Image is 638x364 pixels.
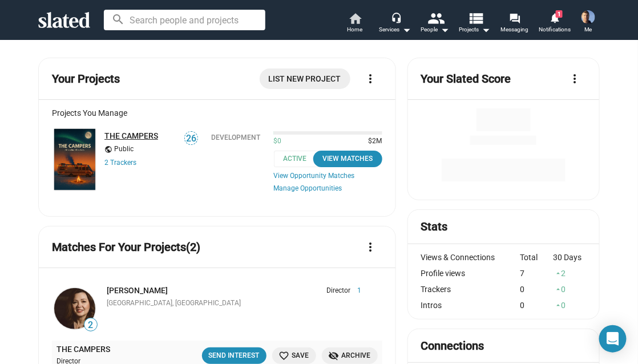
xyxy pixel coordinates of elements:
[348,11,362,25] mat-icon: home
[520,301,553,310] div: 0
[107,286,168,295] a: [PERSON_NAME]
[329,350,340,361] mat-icon: visibility_off
[320,153,375,165] div: View Matches
[479,23,493,37] mat-icon: arrow_drop_down
[364,240,378,254] mat-icon: more_vert
[211,134,260,141] div: Development
[553,285,586,294] div: 0
[52,240,200,255] mat-card-title: Matches For Your Projects
[313,151,382,167] button: View Matches
[329,350,371,362] span: Archive
[348,23,363,37] span: Home
[322,347,378,364] button: Archive
[584,23,592,37] span: Me
[549,12,560,23] mat-icon: notifications
[364,72,378,86] mat-icon: more_vert
[274,184,382,193] a: Manage Opportunities
[535,11,575,37] a: 1Notifications
[568,72,582,86] mat-icon: more_vert
[107,299,362,308] div: [GEOGRAPHIC_DATA], [GEOGRAPHIC_DATA]
[421,301,520,310] div: Intros
[554,285,562,293] mat-icon: arrow_drop_up
[375,11,415,37] button: Services
[553,253,586,262] div: 30 Days
[501,23,529,37] span: Messaging
[421,253,520,262] div: Views & Connections
[379,23,411,37] div: Services
[327,286,351,296] span: Director
[421,23,449,37] div: People
[509,13,520,23] mat-icon: forum
[556,10,563,18] span: 1
[520,253,553,262] div: Total
[428,10,445,26] mat-icon: people
[202,347,266,364] button: Send Interest
[539,23,571,37] span: Notifications
[459,23,491,37] span: Projects
[455,11,495,37] button: Projects
[133,159,136,167] span: s
[52,127,98,192] a: THE CAMPERS
[84,319,97,331] span: 2
[260,68,350,89] a: List New Project
[438,23,451,37] mat-icon: arrow_drop_down
[520,285,553,294] div: 0
[582,10,595,24] img: Joel Cousins
[468,10,484,26] mat-icon: view_list
[599,325,627,353] div: Open Intercom Messenger
[54,129,95,190] img: THE CAMPERS
[104,10,265,30] input: Search people and projects
[391,13,401,23] mat-icon: headset_mic
[335,11,375,37] a: Home
[52,71,120,87] mat-card-title: Your Projects
[421,269,520,278] div: Profile views
[186,240,200,254] span: (2)
[495,11,535,37] a: Messaging
[554,301,562,309] mat-icon: arrow_drop_up
[274,172,382,180] a: View Opportunity Matches
[364,137,382,146] span: $2M
[351,286,362,296] span: 1
[421,71,511,87] mat-card-title: Your Slated Score
[279,350,309,362] span: Save
[269,68,341,89] span: List New Project
[52,108,382,118] div: Projects You Manage
[575,8,602,38] button: Joel CousinsMe
[520,269,553,278] div: 7
[399,23,413,37] mat-icon: arrow_drop_down
[54,288,95,329] img: April Kasper
[554,269,562,277] mat-icon: arrow_drop_up
[279,350,290,361] mat-icon: favorite_border
[553,269,586,278] div: 2
[114,145,134,154] span: Public
[421,219,448,234] mat-card-title: Stats
[104,159,136,167] a: 2 Trackers
[274,137,282,146] span: $0
[272,347,316,364] button: Save
[104,131,158,140] a: THE CAMPERS
[209,350,260,362] div: Send Interest
[56,344,110,355] a: THE CAMPERS
[421,285,520,294] div: Trackers
[185,133,197,144] span: 26
[553,301,586,310] div: 0
[421,338,484,354] mat-card-title: Connections
[52,286,98,331] a: April Kasper
[274,151,322,167] span: Active
[415,11,455,37] button: People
